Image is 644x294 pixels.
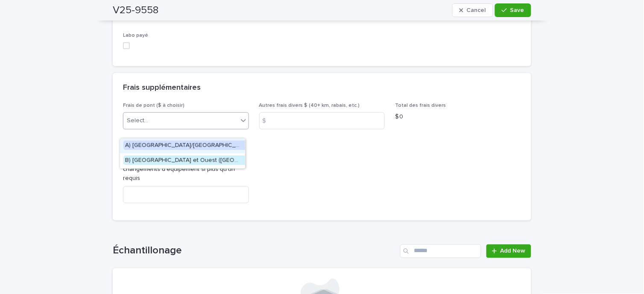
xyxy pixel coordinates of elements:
span: Frais de pont ($ à choisir) [123,103,184,108]
input: Search [400,244,481,258]
h1: Échantillonage [113,245,397,257]
h2: V25-9558 [113,4,158,17]
p: Nombre de zones additionnelles pour changements d'équipement si plus qu'un requis [123,156,249,182]
span: Add New [501,248,526,254]
h2: Frais supplémentaires [123,83,201,93]
a: Add New [486,244,531,258]
div: B) Rive Nord et Ouest (Vaudreuil, etc.) 2024: 25$ [120,153,245,168]
span: B) [GEOGRAPHIC_DATA] et Ouest ([GEOGRAPHIC_DATA], etc.) 2024: 25$ [123,156,325,165]
span: Cancel [467,7,486,13]
div: Select... [127,116,148,125]
button: Save [495,3,531,17]
p: $ 0 [395,112,521,121]
span: Labo payé [123,33,148,38]
div: A) Montréal/Laval 2024: 15$ [120,138,245,153]
span: Total des frais divers [395,103,446,108]
button: Cancel [452,3,493,17]
span: A) [GEOGRAPHIC_DATA]/[GEOGRAPHIC_DATA] 2024: 15$ [123,141,282,150]
div: $ [259,112,276,129]
span: Save [510,7,524,13]
span: Autres frais divers $ (40+ km, rabais, etc.) [259,103,360,108]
